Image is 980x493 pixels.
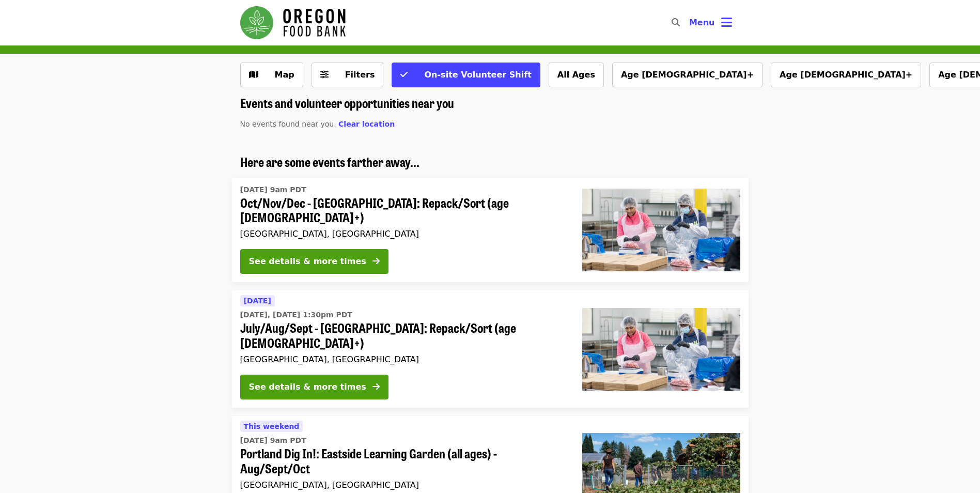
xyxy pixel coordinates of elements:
[400,70,408,80] i: check icon
[240,120,336,128] span: No events found near you.
[240,480,566,490] div: [GEOGRAPHIC_DATA], [GEOGRAPHIC_DATA]
[240,435,306,446] time: [DATE] 9am PDT
[721,15,732,30] i: bars icon
[240,229,566,239] div: [GEOGRAPHIC_DATA], [GEOGRAPHIC_DATA]
[672,18,680,27] i: search icon
[681,10,740,35] button: Toggle account menu
[372,382,380,392] i: arrow-right icon
[338,119,395,130] button: Clear location
[249,381,366,393] div: See details & more times
[582,189,740,271] img: Oct/Nov/Dec - Beaverton: Repack/Sort (age 10+) organized by Oregon Food Bank
[320,70,329,80] i: sliders-h icon
[612,63,763,87] button: Age [DEMOGRAPHIC_DATA]+
[240,152,419,171] span: Here are some events farther away...
[240,249,388,274] button: See details & more times
[240,375,388,399] button: See details & more times
[275,70,294,80] span: Map
[249,70,258,80] i: map icon
[244,422,300,430] span: This weekend
[240,355,566,364] div: [GEOGRAPHIC_DATA], [GEOGRAPHIC_DATA]
[240,184,306,195] time: [DATE] 9am PDT
[372,256,380,266] i: arrow-right icon
[240,6,346,39] img: Oregon Food Bank - Home
[771,63,921,87] button: Age [DEMOGRAPHIC_DATA]+
[338,120,395,128] span: Clear location
[240,63,303,87] button: Show map view
[392,63,540,87] button: On-site Volunteer Shift
[240,310,352,320] time: [DATE], [DATE] 1:30pm PDT
[232,178,749,283] a: See details for "Oct/Nov/Dec - Beaverton: Repack/Sort (age 10+)"
[582,308,740,391] img: July/Aug/Sept - Beaverton: Repack/Sort (age 10+) organized by Oregon Food Bank
[689,18,715,27] span: Menu
[240,94,454,112] span: Events and volunteer opportunities near you
[345,70,375,80] span: Filters
[424,70,531,80] span: On-site Volunteer Shift
[549,63,604,87] button: All Ages
[686,10,694,35] input: Search
[240,446,566,476] span: Portland Dig In!: Eastside Learning Garden (all ages) - Aug/Sept/Oct
[249,255,366,268] div: See details & more times
[244,297,271,305] span: [DATE]
[240,320,566,350] span: July/Aug/Sept - [GEOGRAPHIC_DATA]: Repack/Sort (age [DEMOGRAPHIC_DATA]+)
[232,290,749,408] a: See details for "July/Aug/Sept - Beaverton: Repack/Sort (age 10+)"
[240,195,566,225] span: Oct/Nov/Dec - [GEOGRAPHIC_DATA]: Repack/Sort (age [DEMOGRAPHIC_DATA]+)
[312,63,384,87] button: Filters (0 selected)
